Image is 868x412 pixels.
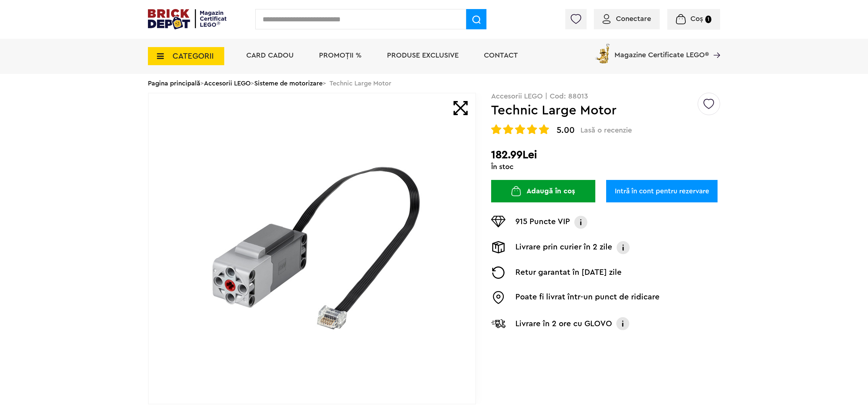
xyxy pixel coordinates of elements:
p: 915 Puncte VIP [515,216,570,229]
span: Lasă o recenzie [580,126,632,135]
a: Intră în cont pentru rezervare [606,180,718,202]
img: Evaluare cu stele [491,124,501,134]
h1: Technic Large Motor [491,104,697,117]
span: CATEGORII [173,52,214,60]
a: Contact [484,52,518,59]
span: Magazine Certificate LEGO® [614,42,709,59]
a: Card Cadou [246,52,294,59]
img: Easybox [491,291,506,304]
a: PROMOȚII % [319,52,362,59]
img: Technic Large Motor [196,164,429,333]
span: Conectare [616,15,651,22]
img: Evaluare cu stele [503,124,513,134]
div: > > > Technic Large Motor [148,74,720,93]
p: Retur garantat în [DATE] zile [515,266,622,279]
img: Puncte VIP [491,216,506,227]
img: Info VIP [574,216,588,229]
h2: 182.99Lei [491,148,720,161]
img: Info livrare cu GLOVO [616,316,630,331]
span: 5.00 [557,126,575,135]
p: Accesorii LEGO | Cod: 88013 [491,93,720,100]
a: Sisteme de motorizare [254,80,323,87]
a: Produse exclusive [387,52,459,59]
div: În stoc [491,163,720,171]
small: 1 [705,16,711,23]
p: Livrare prin curier în 2 zile [515,241,612,254]
span: Coș [690,15,703,22]
img: Livrare [491,241,506,253]
a: Accesorii LEGO [204,80,251,87]
img: Returnare [491,266,506,279]
img: Evaluare cu stele [539,124,549,134]
img: Info livrare prin curier [616,241,630,254]
img: Evaluare cu stele [527,124,537,134]
button: Adaugă în coș [491,180,595,202]
a: Pagina principală [148,80,200,87]
a: Conectare [603,15,651,22]
a: Magazine Certificate LEGO® [709,42,720,49]
img: Livrare Glovo [491,319,506,328]
img: Evaluare cu stele [515,124,525,134]
p: Poate fi livrat într-un punct de ridicare [515,291,660,304]
p: Livrare în 2 ore cu GLOVO [515,318,612,329]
